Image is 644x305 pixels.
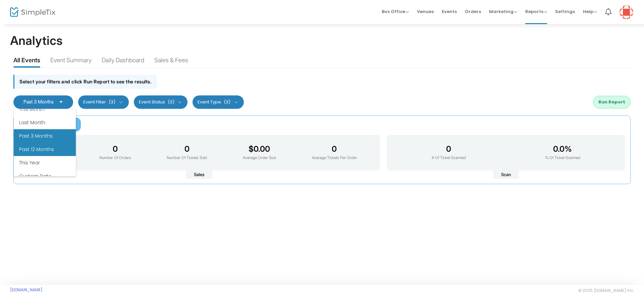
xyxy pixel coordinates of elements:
[224,99,230,105] span: (3)
[545,155,580,161] p: % Of Ticket Scanned
[243,155,276,161] p: Average Order Size
[102,56,144,67] div: Daily Dashboard
[14,156,76,169] li: This Year
[312,144,357,154] h3: 0
[14,129,76,143] li: Past 3 Months
[14,116,76,129] li: Last Month
[489,8,517,15] span: Marketing
[593,96,631,108] button: Run Report
[525,8,547,15] span: Reports
[23,99,54,104] span: Past 3 Months
[465,3,481,20] span: Orders
[99,155,131,161] p: Number Of Orders
[442,3,457,20] span: Events
[417,3,434,20] span: Venues
[78,95,129,109] button: Event Filter(3)
[168,99,174,105] span: (3)
[14,102,76,116] li: This Month
[14,169,76,183] li: Custom Date
[10,33,634,48] h1: Analytics
[154,56,188,67] div: Sales & Fees
[545,144,580,154] h3: 0.0%
[432,144,466,154] h3: 0
[10,287,43,293] a: [DOMAIN_NAME]
[13,56,40,67] div: All Events
[186,170,213,179] span: Sales
[583,8,597,15] span: Help
[312,155,357,161] p: Average Tickets Per Order
[193,95,244,109] button: Event Type(3)
[134,95,188,109] button: Event Status(3)
[14,143,76,156] li: Past 12 Months
[13,75,157,88] div: Select your filters and click Run Report to see the results.
[50,56,92,67] div: Event Summary
[578,288,634,293] span: © 2025 [DOMAIN_NAME] Inc.
[167,144,207,154] h3: 0
[56,99,66,105] button: Select
[382,8,409,15] span: Box Office
[109,99,115,105] span: (3)
[493,170,519,179] span: Scan
[167,155,207,161] p: Number Of Tickets Sold
[243,144,276,154] h3: $0.00
[555,3,575,20] span: Settings
[432,155,466,161] p: # Of Ticket Scanned
[99,144,131,154] h3: 0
